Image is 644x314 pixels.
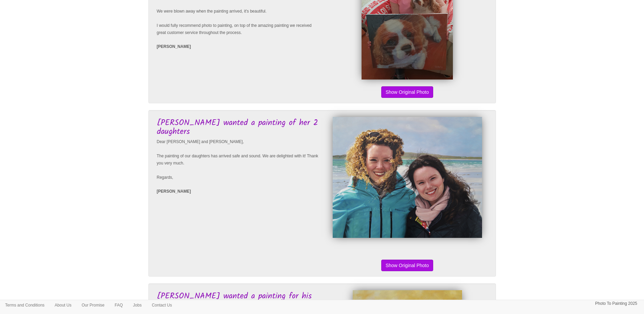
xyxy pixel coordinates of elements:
strong: [PERSON_NAME] [157,44,191,49]
strong: [PERSON_NAME] [157,189,191,194]
a: FAQ [110,300,128,310]
button: Show Original Photo [381,260,434,271]
a: Contact Us [147,300,177,310]
p: Photo To Painting 2025 [595,300,637,307]
button: Show Original Photo [381,86,434,98]
img: Catherine Clark's Finished Painting [333,117,482,238]
a: Our Promise [76,300,109,310]
h3: [PERSON_NAME] wanted a painting for his wife of her late father [157,292,320,310]
a: About Us [50,300,76,310]
h3: [PERSON_NAME] wanted a painting of her 2 daughters [157,119,320,137]
a: Jobs [128,300,147,310]
p: Dear [PERSON_NAME] and [PERSON_NAME], The painting of our daughters has arrived safe and sound. W... [157,138,320,181]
